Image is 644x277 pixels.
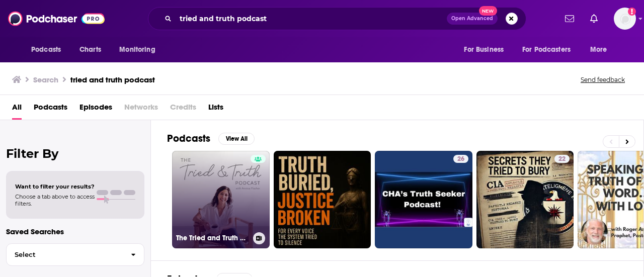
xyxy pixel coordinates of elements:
[614,8,636,30] span: Logged in as WPubPR1
[6,146,144,161] h2: Filter By
[112,40,168,59] button: open menu
[457,40,516,59] button: open menu
[447,13,498,25] button: Open AdvancedNew
[522,43,571,57] span: For Podcasters
[6,227,144,236] p: Saved Searches
[12,99,22,120] a: All
[453,155,468,163] a: 26
[31,43,61,57] span: Podcasts
[476,151,574,248] a: 22
[457,154,464,164] span: 26
[176,234,249,242] h3: The Tried and Truth Podcast with [PERSON_NAME]
[451,16,493,21] span: Open Advanced
[33,75,58,84] h3: Search
[8,9,105,28] img: Podchaser - Follow, Share and Rate Podcasts
[172,151,270,248] a: The Tried and Truth Podcast with [PERSON_NAME]
[167,132,255,145] a: PodcastsView All
[479,6,497,16] span: New
[7,251,123,258] span: Select
[464,43,504,57] span: For Business
[170,99,196,120] span: Credits
[6,243,144,266] button: Select
[516,40,585,59] button: open menu
[218,133,255,145] button: View All
[375,151,472,248] a: 26
[614,8,636,30] img: User Profile
[561,10,578,27] a: Show notifications dropdown
[119,43,155,57] span: Monitoring
[24,40,74,59] button: open menu
[583,40,620,59] button: open menu
[167,132,210,145] h2: Podcasts
[79,43,101,57] span: Charts
[148,7,526,30] div: Search podcasts, credits, & more...
[590,43,607,57] span: More
[554,155,570,163] a: 22
[124,99,158,120] span: Networks
[586,10,602,27] a: Show notifications dropdown
[558,154,566,164] span: 22
[70,75,155,84] h3: tried and truth podcast
[614,8,636,30] button: Show profile menu
[628,8,636,16] svg: Add a profile image
[208,99,223,120] a: Lists
[578,75,628,84] button: Send feedback
[176,11,447,27] input: Search podcasts, credits, & more...
[79,99,112,120] a: Episodes
[73,40,107,59] a: Charts
[15,183,95,190] span: Want to filter your results?
[34,99,67,120] a: Podcasts
[15,193,95,207] span: Choose a tab above to access filters.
